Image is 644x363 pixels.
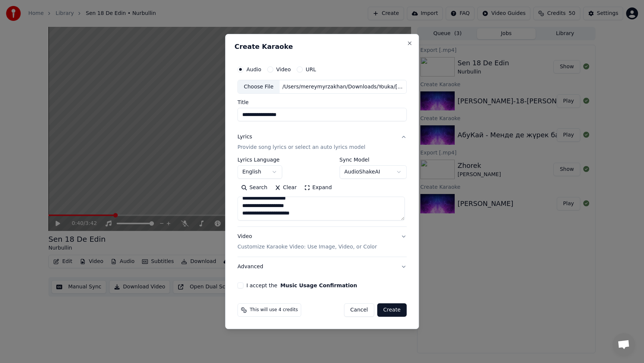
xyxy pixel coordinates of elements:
p: Customize Karaoke Video: Use Image, Video, or Color [237,243,377,251]
div: Video [237,233,377,251]
button: Expand [300,182,335,194]
button: Search [237,182,271,194]
button: Advanced [237,257,407,276]
p: Provide song lyrics or select an auto lyrics model [237,144,365,151]
button: Create [377,303,407,317]
div: LyricsProvide song lyrics or select an auto lyrics model [237,157,407,227]
label: Video [276,67,291,72]
label: URL [306,67,316,72]
button: VideoCustomize Karaoke Video: Use Image, Video, or Color [237,227,407,257]
h2: Create Karaoke [234,43,410,50]
button: LyricsProvide song lyrics or select an auto lyrics model [237,128,407,157]
button: Cancel [344,303,374,317]
label: I accept the [246,283,357,288]
label: Title [237,100,407,105]
div: Choose File [238,80,280,94]
button: Clear [271,182,300,194]
label: Sync Model [340,157,407,163]
div: /Users/mereymyrzakhan/Downloads/Youka/[PERSON_NAME][DOMAIN_NAME]_.mp3 [280,83,406,91]
label: Lyrics Language [237,157,282,163]
div: Lyrics [237,134,252,141]
button: I accept the [280,283,357,288]
label: Audio [246,67,261,72]
span: This will use 4 credits [250,307,298,313]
